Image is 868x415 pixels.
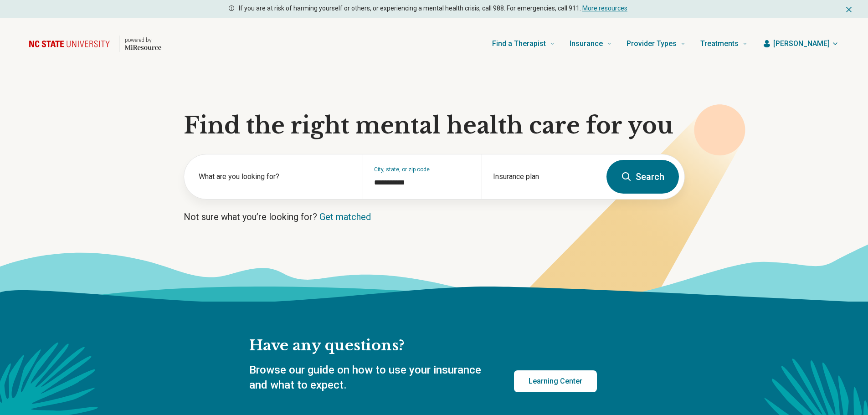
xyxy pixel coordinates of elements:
[184,112,685,139] h1: Find the right mental health care for you
[700,26,748,62] a: Treatments
[249,363,492,393] p: Browse our guide on how to use your insurance and what to expect.
[627,26,686,62] a: Provider Types
[29,29,161,58] a: Home page
[844,4,853,15] button: Dismiss
[582,5,627,12] a: More resources
[492,37,546,50] span: Find a Therapist
[239,4,627,13] p: If you are at risk of harming yourself or others, or experiencing a mental health crisis, call 98...
[570,26,612,62] a: Insurance
[700,37,739,50] span: Treatments
[606,160,679,194] button: Search
[184,210,685,223] p: Not sure what you’re looking for?
[773,38,830,49] span: [PERSON_NAME]
[199,171,352,182] label: What are you looking for?
[249,336,597,355] h2: Have any questions?
[492,26,555,62] a: Find a Therapist
[514,370,597,392] a: Learning Center
[570,37,603,50] span: Insurance
[762,38,839,49] button: [PERSON_NAME]
[125,36,161,44] p: powered by
[319,211,371,222] a: Get matched
[627,37,677,50] span: Provider Types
